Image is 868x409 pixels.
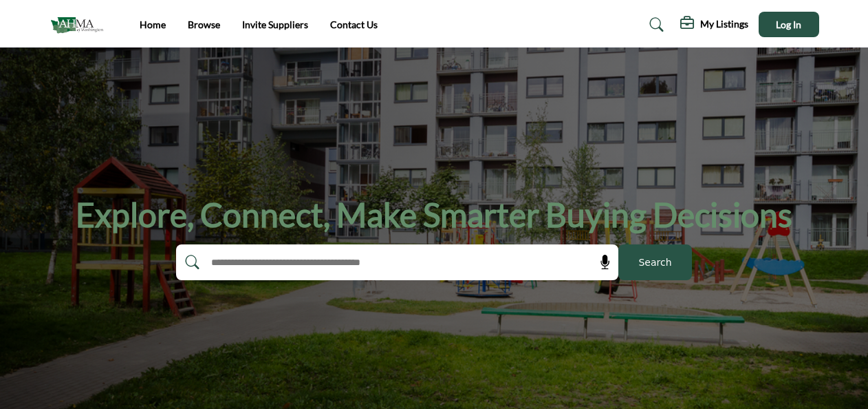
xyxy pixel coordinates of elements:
a: Invite Suppliers [242,19,308,30]
img: Site Logo [50,13,111,36]
button: Search [618,244,692,280]
span: Search [638,255,671,270]
button: Log In [759,12,819,37]
div: My Listings [680,17,748,33]
h1: Explore, Connect, Make Smarter Buying Decisions [76,193,792,236]
a: Browse [188,19,220,30]
a: Search [636,14,673,36]
a: Home [140,19,166,30]
h5: My Listings [700,18,748,30]
a: Contact Us [330,19,378,30]
span: Log In [776,19,801,30]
